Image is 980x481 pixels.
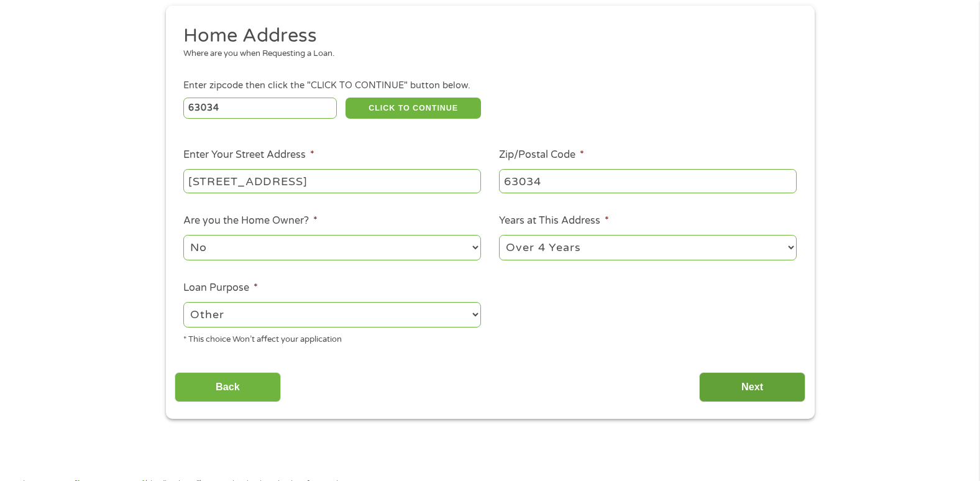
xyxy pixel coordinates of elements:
[499,214,609,227] label: Years at This Address
[183,214,318,227] label: Are you the Home Owner?
[183,79,796,93] div: Enter zipcode then click the "CLICK TO CONTINUE" button below.
[183,98,337,119] input: Enter Zipcode (e.g 01510)
[699,372,805,403] input: Next
[183,169,481,193] input: 1 Main Street
[183,149,314,162] label: Enter Your Street Address
[183,24,787,48] h2: Home Address
[346,98,481,119] button: CLICK TO CONTINUE
[183,48,787,60] div: Where are you when Requesting a Loan.
[175,372,281,403] input: Back
[499,149,584,162] label: Zip/Postal Code
[183,329,481,346] div: * This choice Won’t affect your application
[183,282,258,295] label: Loan Purpose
